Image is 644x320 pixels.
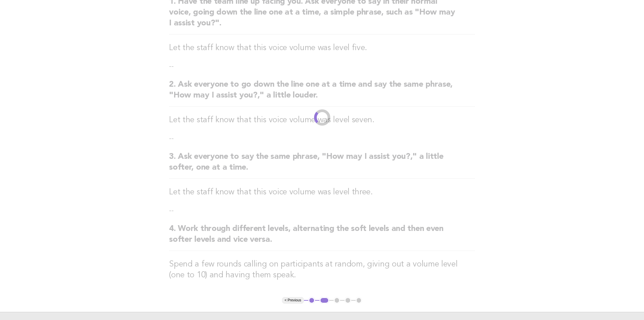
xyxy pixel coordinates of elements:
h2: 2. Ask everyone to go down the line one at a time and say the same phrase, "How may I assist you?... [169,79,475,107]
h3: Let the staff know that this voice volume was level three. [169,187,475,198]
h2: 3. Ask everyone to say the same phrase, "How may I assist you?," a little softer, one at a time. [169,151,475,179]
p: -- [169,62,475,71]
p: -- [169,134,475,143]
h3: Let the staff know that this voice volume was level five. [169,43,475,54]
h2: 4. Work through different levels, alternating the soft levels and then even softer levels and vic... [169,223,475,251]
h3: Spend a few rounds calling on participants at random, giving out a volume level (one to 10) and h... [169,259,475,281]
h3: Let the staff know that this voice volume was level seven. [169,115,475,126]
p: -- [169,206,475,215]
